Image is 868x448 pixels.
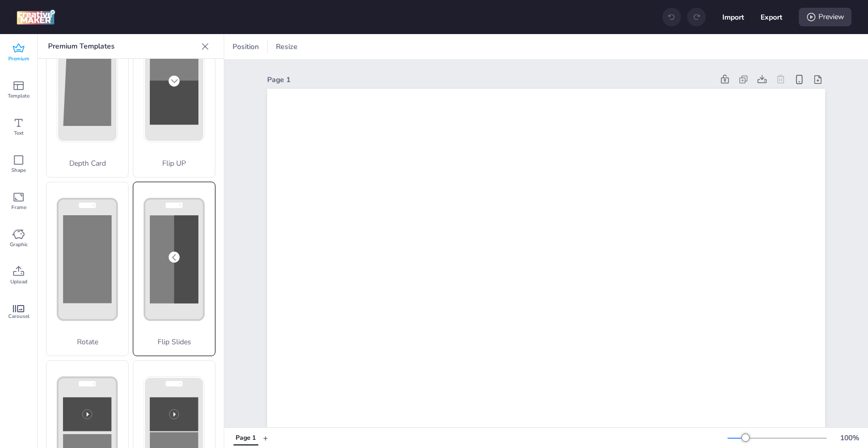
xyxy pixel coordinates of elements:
[263,429,268,447] button: +
[10,241,28,249] span: Graphic
[722,6,744,28] button: Import
[228,429,263,447] div: Tabs
[47,158,128,169] p: Depth Card
[11,166,26,174] span: Shape
[274,41,300,52] span: Resize
[133,337,215,347] p: Flip Slides
[761,6,782,28] button: Export
[47,337,128,347] p: Rotate
[230,41,261,52] span: Position
[17,9,55,25] img: logo Creative Maker
[799,8,851,26] div: Preview
[267,74,714,85] div: Page 1
[48,34,197,59] p: Premium Templates
[11,203,26,212] span: Frame
[133,158,215,169] p: Flip UP
[14,129,24,137] span: Text
[8,92,29,100] span: Template
[236,434,256,443] div: Page 1
[8,312,29,321] span: Carousel
[10,278,27,286] span: Upload
[8,55,29,63] span: Premium
[837,433,862,443] div: 100 %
